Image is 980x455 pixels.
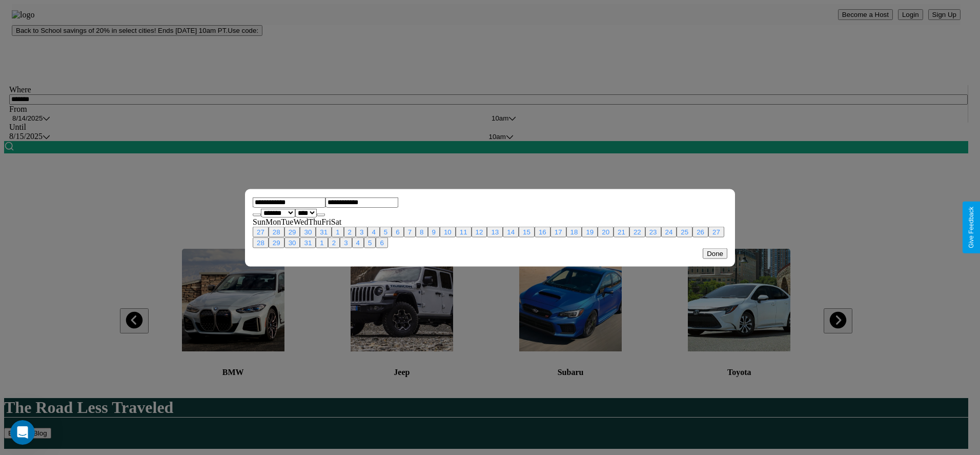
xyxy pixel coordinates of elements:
[712,228,720,235] span: 27
[293,217,308,226] span: Wed
[460,228,467,235] span: 11
[432,228,436,235] span: 9
[273,228,280,235] span: 28
[708,226,724,237] button: 27
[348,228,352,235] span: 2
[539,228,546,235] span: 16
[523,228,530,235] span: 15
[364,237,376,248] button: 5
[444,228,452,235] span: 10
[476,228,483,235] span: 12
[456,226,472,237] button: 11
[677,226,692,237] button: 25
[416,226,427,237] button: 8
[408,228,412,235] span: 7
[367,226,379,237] button: 4
[598,226,614,237] button: 20
[352,237,364,248] button: 4
[336,228,339,235] span: 1
[503,226,519,237] button: 14
[703,248,727,259] button: Done
[566,226,582,237] button: 18
[340,237,352,248] button: 3
[665,228,673,235] span: 24
[614,226,629,237] button: 21
[634,228,641,235] span: 22
[289,239,296,246] span: 30
[273,239,280,246] span: 29
[487,226,503,237] button: 13
[320,239,323,246] span: 1
[320,228,328,235] span: 31
[331,217,341,226] span: Sat
[316,237,328,248] button: 1
[284,226,300,237] button: 29
[304,239,312,246] span: 31
[360,228,363,235] span: 3
[392,226,403,237] button: 6
[602,228,609,235] span: 20
[321,217,331,226] span: Fri
[618,228,625,235] span: 21
[253,226,269,237] button: 27
[308,217,321,226] span: Thu
[582,226,598,237] button: 19
[629,226,645,237] button: 22
[344,226,356,237] button: 2
[420,228,423,235] span: 8
[535,226,550,237] button: 16
[253,217,266,226] span: Sun
[645,226,661,237] button: 23
[649,228,657,235] span: 23
[368,239,372,246] span: 5
[332,239,336,246] span: 2
[356,239,360,246] span: 4
[269,237,284,248] button: 29
[376,237,387,248] button: 6
[10,420,35,445] iframe: Intercom live chat
[253,237,269,248] button: 28
[356,226,367,237] button: 3
[519,226,535,237] button: 15
[550,226,566,237] button: 17
[316,226,332,237] button: 31
[380,226,392,237] button: 5
[281,217,293,226] span: Tue
[404,226,416,237] button: 7
[344,239,348,246] span: 3
[284,237,300,248] button: 30
[300,226,316,237] button: 30
[304,228,312,235] span: 30
[586,228,594,235] span: 19
[257,228,264,235] span: 27
[269,226,284,237] button: 28
[428,226,440,237] button: 9
[289,228,296,235] span: 29
[384,228,387,235] span: 5
[661,226,677,237] button: 24
[300,237,316,248] button: 31
[380,239,383,246] span: 6
[681,228,688,235] span: 25
[697,228,704,235] span: 26
[396,228,399,235] span: 6
[440,226,456,237] button: 10
[266,217,281,226] span: Mon
[332,226,343,237] button: 1
[257,239,264,246] span: 28
[328,237,340,248] button: 2
[692,226,708,237] button: 26
[472,226,487,237] button: 12
[507,228,515,235] span: 14
[570,228,578,235] span: 18
[491,228,499,235] span: 13
[968,207,975,248] div: Give Feedback
[372,228,375,235] span: 4
[555,228,562,235] span: 17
